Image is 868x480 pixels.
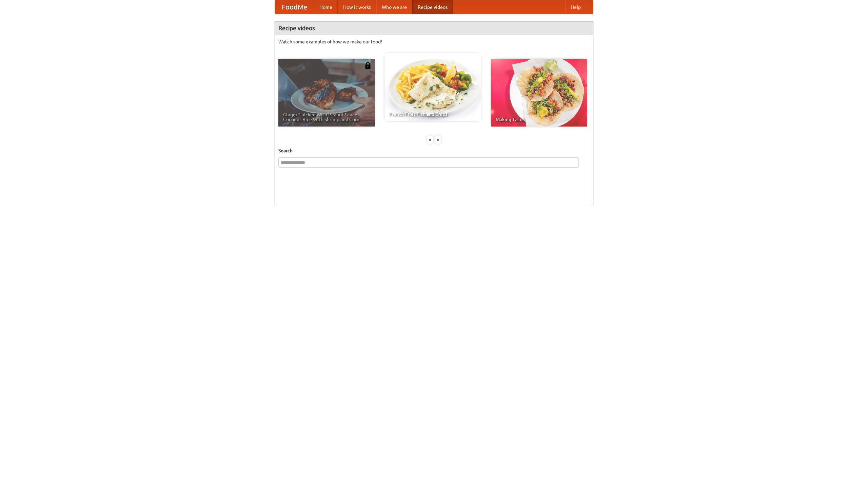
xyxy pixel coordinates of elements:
a: Making Tacos [491,59,587,127]
span: French Fries Fish and Chips [389,112,476,116]
p: Watch some examples of how we make our food! [278,38,590,45]
div: « [427,135,433,144]
a: Help [565,0,586,14]
a: Recipe videos [412,0,453,14]
h4: Recipe videos [275,21,593,35]
a: How it works [338,0,376,14]
span: Making Tacos [496,117,583,122]
a: French Fries Fish and Chips [384,53,481,121]
a: Who we are [376,0,412,14]
img: 483408.png [364,62,371,69]
h5: Search [278,147,590,154]
a: Home [314,0,338,14]
a: FoodMe [275,0,314,14]
div: » [435,135,441,144]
